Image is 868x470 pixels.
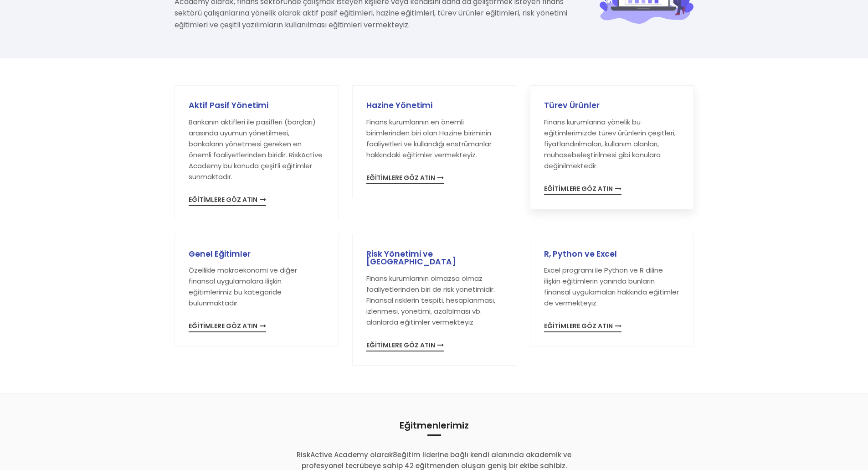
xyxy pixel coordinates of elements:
h2: Eğitmenlerimiz [175,421,694,436]
span: EĞİTİMLERE GÖZ ATIN [366,342,444,351]
h3: Aktif Pasif Yönetimi [189,102,324,110]
span: EĞİTİMLERE GÖZ ATIN [366,175,444,184]
h3: Türev Ürünler [544,102,680,110]
a: Risk Yönetimi ve [GEOGRAPHIC_DATA]Finans kurumlarının olmazsa olmaz faaliyetlerinden biri de risk... [366,250,502,350]
a: Türev ÜrünlerFinans kurumlarına yönelik bu eğitimlerimizde türev ürünlerin çeşitleri, fiyatlandır... [544,102,680,193]
span: EĞİTİMLERE GÖZ ATIN [544,186,621,195]
p: Finans kurumlarının olmazsa olmaz faaliyetlerinden biri de risk yönetimidir. Finansal risklerin t... [366,273,502,328]
p: Finans kurumlarına yönelik bu eğitimlerimizde türev ürünlerin çeşitleri, fiyatlandırılmaları, kul... [544,117,680,171]
span: EĞİTİMLERE GÖZ ATIN [189,196,266,206]
a: Hazine YönetimiFinans kurumlarının en önemli birimlerinden biri olan Hazine biriminin faaliyetler... [366,102,502,182]
span: EĞİTİMLERE GÖZ ATIN [544,323,621,332]
a: Aktif Pasif YönetimiBankanın aktifleri ile pasifleri (borçları) arasında uyumun yönetilmesi, bank... [189,102,324,204]
h3: R, Python ve Excel [544,250,680,258]
h3: Risk Yönetimi ve [GEOGRAPHIC_DATA] [366,250,502,266]
a: R, Python ve ExcelExcel programı ile Python ve R diline ilişkin eğitimlerin yanında bunların fina... [544,250,680,331]
p: Bankanın aktifleri ile pasifleri (borçları) arasında uyumun yönetilmesi, bankaların yönetmesi ger... [189,117,324,182]
h3: Genel Eğitimler [189,250,324,258]
p: Özellikle makroekonomi ve diğer finansal uygulamalara ilişkin eğitimlerimiz bu kategoride bulunma... [189,265,324,309]
a: Genel EğitimlerÖzellikle makroekonomi ve diğer finansal uygulamalara ilişkin eğitimlerimiz bu kat... [189,250,324,331]
p: Finans kurumlarının en önemli birimlerinden biri olan Hazine biriminin faaliyetleri ve kullandığı... [366,117,502,160]
span: EĞİTİMLERE GÖZ ATIN [189,323,266,332]
h3: Hazine Yönetimi [366,102,502,110]
p: Excel programı ile Python ve R diline ilişkin eğitimlerin yanında bunların finansal uygulamaları ... [544,265,680,309]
